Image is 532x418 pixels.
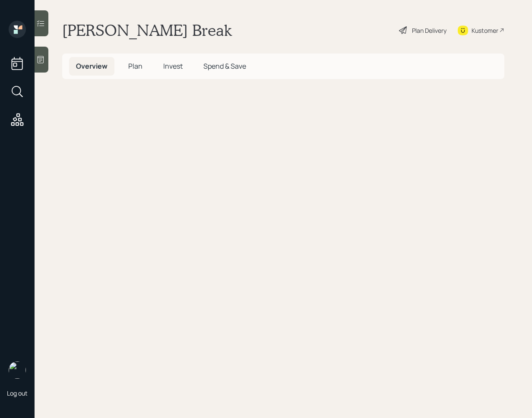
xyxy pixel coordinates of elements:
[76,61,108,71] span: Overview
[128,61,142,71] span: Plan
[203,61,246,71] span: Spend & Save
[412,26,446,35] div: Plan Delivery
[472,26,498,35] div: Kustomer
[163,61,183,71] span: Invest
[7,389,28,397] div: Log out
[62,21,232,40] h1: [PERSON_NAME] Break
[9,361,26,379] img: retirable_logo.png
